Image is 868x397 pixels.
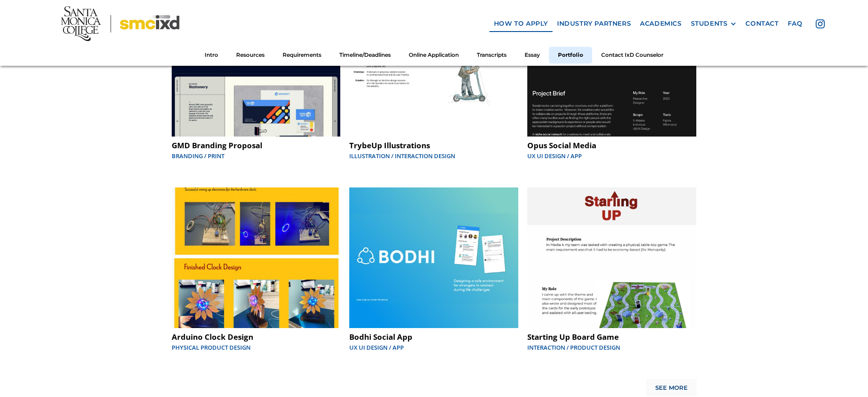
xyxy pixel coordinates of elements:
[349,151,518,160] div: Illustration / Interaction Design
[691,20,728,27] div: STUDENTS
[172,141,341,150] div: GMD Branding Proposal
[527,343,696,352] div: Interaction / Product Design
[274,47,330,64] a: Requirements
[61,6,179,41] img: Santa Monica College - SMC IxD logo
[172,151,341,160] div: Branding / Print
[527,141,696,150] div: Opus Social Media
[527,333,696,342] div: Starting Up Board Game
[172,333,341,342] div: Arduino Clock Design
[516,47,549,64] a: Essay
[741,15,783,32] a: contact
[349,343,518,352] div: UX UI Design / App
[345,183,523,356] a: Bodhi Social AppUX UI Design / App
[167,183,345,356] a: Arduino Clock DesignPhysical Product Design
[330,47,400,64] a: Timeline/Deadlines
[655,384,688,392] div: See More
[691,20,737,27] div: STUDENTS
[635,15,686,32] a: Academics
[167,379,701,396] div: List
[196,47,227,64] a: Intro
[646,379,697,396] a: Next Page
[400,47,468,64] a: Online Application
[349,141,518,150] div: TrybeUp Illustrations
[816,19,825,28] img: icon - instagram
[783,15,807,32] a: faq
[489,15,553,32] a: how to apply
[172,343,341,352] div: Physical Product Design
[227,47,274,64] a: Resources
[553,15,635,32] a: industry partners
[549,47,592,64] a: Portfolio
[523,183,701,356] a: Starting Up Board GameInteraction / Product Design
[349,333,518,342] div: Bodhi Social App
[468,47,516,64] a: Transcripts
[527,151,696,160] div: UX UI Design / App
[592,47,672,64] a: Contact IxD Counselor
